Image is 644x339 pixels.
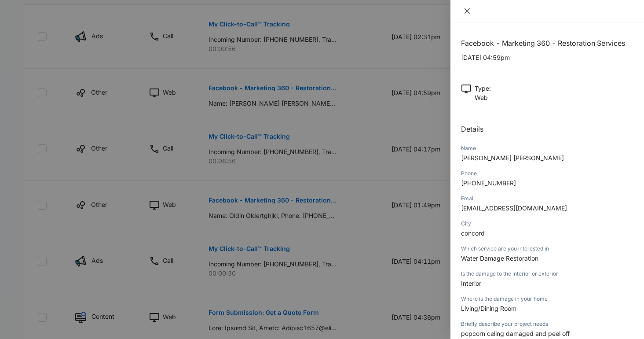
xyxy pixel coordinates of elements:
p: Web [475,93,491,102]
span: close [464,7,471,15]
p: Type : [475,84,491,93]
img: tab_domain_overview_orange.svg [24,51,31,58]
button: Close [461,7,473,15]
div: Is the damage to the interior or exterior [461,270,633,278]
div: Which service are you interested in [461,245,633,253]
div: Briefly describe your project needs [461,320,633,328]
h1: Facebook - Marketing 360 - Restoration Services [461,38,633,48]
h2: Details [461,124,633,134]
div: Name [461,144,633,152]
div: Domain: [DOMAIN_NAME] [23,23,97,30]
img: logo_orange.svg [14,14,21,21]
span: Living/Dining Room [461,305,516,312]
div: Phone [461,169,633,177]
span: Water Damage Restoration [461,254,538,262]
span: Interior [461,280,481,287]
div: City [461,220,633,228]
span: [EMAIL_ADDRESS][DOMAIN_NAME] [461,204,567,212]
img: tab_keywords_by_traffic_grey.svg [88,51,95,58]
div: v 4.0.25 [25,14,43,21]
div: Where is the damage in your home [461,295,633,303]
p: [DATE] 04:59pm [461,53,633,62]
div: Keywords by Traffic [97,52,148,58]
div: Domain Overview [33,52,79,58]
span: [PERSON_NAME] [PERSON_NAME] [461,154,564,162]
span: popcorn celing damaged and peel off [461,330,570,337]
span: [PHONE_NUMBER] [461,179,516,187]
img: website_grey.svg [14,23,21,30]
div: Email [461,195,633,203]
span: concord [461,229,485,237]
